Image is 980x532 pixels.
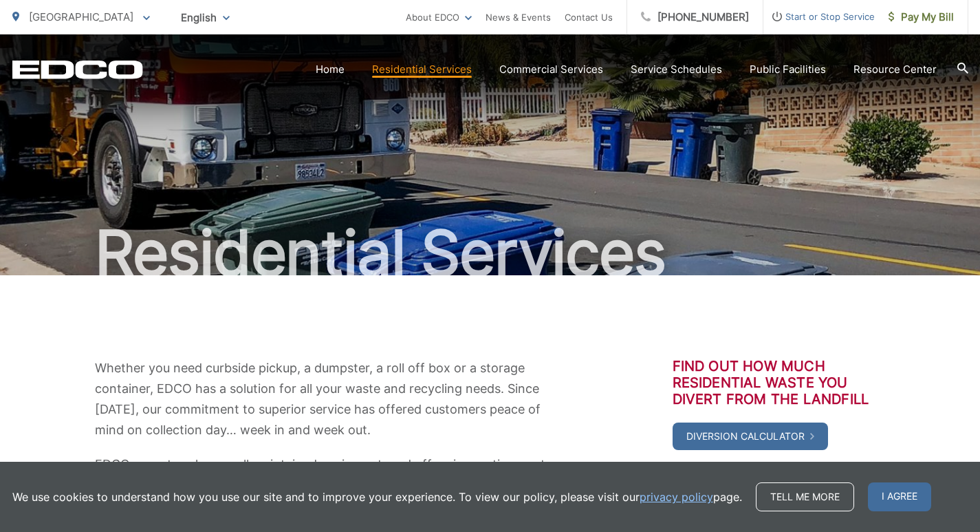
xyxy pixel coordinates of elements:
[486,9,551,25] a: News & Events
[640,489,713,505] a: privacy policy
[853,61,937,78] a: Resource Center
[499,61,603,78] a: Commercial Services
[316,61,345,78] a: Home
[12,489,742,505] p: We use cookies to understand how you use our site and to improve your experience. To view our pol...
[372,61,472,78] a: Residential Services
[406,9,472,25] a: About EDCO
[631,61,722,78] a: Service Schedules
[12,60,143,79] a: EDCD logo. Return to the homepage.
[29,10,133,23] span: [GEOGRAPHIC_DATA]
[673,423,828,450] a: Diversion Calculator
[750,61,826,78] a: Public Facilities
[12,219,968,288] h1: Residential Services
[95,358,556,440] p: Whether you need curbside pickup, a dumpster, a roll off box or a storage container, EDCO has a s...
[673,358,886,407] h3: Find out how much residential waste you divert from the landfill
[565,9,613,25] a: Contact Us
[171,6,240,30] span: English
[868,482,931,511] span: I agree
[756,482,854,511] a: Tell me more
[889,9,954,25] span: Pay My Bill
